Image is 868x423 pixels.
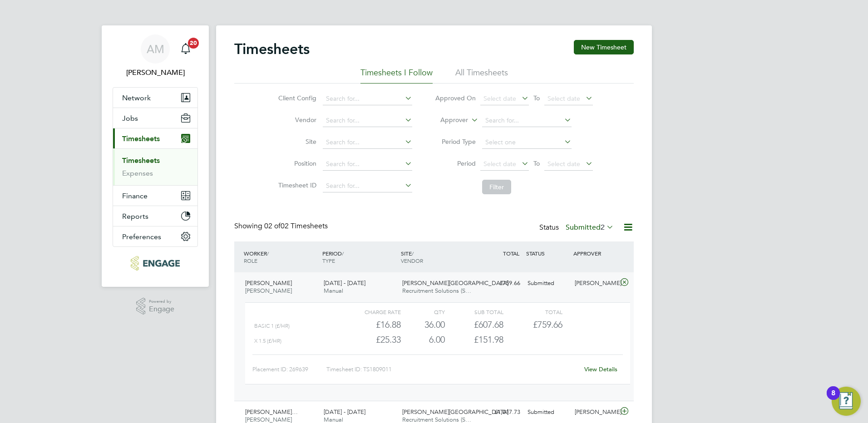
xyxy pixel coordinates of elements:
button: Preferences [113,226,197,246]
div: 6.00 [401,332,445,347]
span: 20 [188,38,199,49]
div: [PERSON_NAME] [571,405,618,420]
div: £151.98 [445,332,503,347]
span: Manual [324,287,343,295]
label: Site [276,138,316,146]
span: Jobs [122,114,138,123]
span: Allyx Miller [113,67,198,78]
img: rec-solutions-logo-retina.png [131,256,179,271]
button: Timesheets [113,128,197,148]
label: Client Config [276,94,316,102]
span: Finance [122,192,148,200]
a: View Details [584,365,617,373]
div: Charge rate [342,306,401,317]
div: 36.00 [401,317,445,332]
div: Placement ID: 269639 [252,362,326,377]
span: Engage [149,305,174,313]
span: [PERSON_NAME][GEOGRAPHIC_DATA] [402,408,508,416]
span: [DATE] - [DATE] [324,408,365,416]
span: Powered by [149,298,174,305]
h2: Timesheets [234,40,310,58]
div: WORKER [242,245,320,269]
span: [DATE] - [DATE] [324,279,365,287]
input: Search for... [323,158,412,171]
input: Search for... [482,114,572,127]
div: APPROVER [571,245,618,261]
span: 02 Timesheets [264,221,328,231]
span: AM [147,43,164,55]
button: Filter [482,180,511,194]
input: Select one [482,136,572,149]
div: STATUS [524,245,571,261]
div: £25.33 [342,332,401,347]
span: Recruitment Solutions (S… [402,287,471,295]
a: 20 [177,34,195,64]
span: Select date [483,160,516,168]
span: VENDOR [401,257,423,264]
div: PERIOD [320,245,399,269]
span: TYPE [322,257,335,264]
div: Status [539,221,616,234]
span: [PERSON_NAME] [245,287,292,295]
label: Approved On [435,94,476,102]
div: SITE [399,245,477,269]
span: Timesheets [122,134,160,143]
a: Go to home page [113,256,198,271]
span: [PERSON_NAME][GEOGRAPHIC_DATA] [402,279,508,287]
div: Submitted [524,405,571,420]
button: Finance [113,186,197,206]
div: Total [503,306,562,317]
div: Timesheets [113,148,197,185]
span: 02 of [264,221,281,231]
label: Position [276,159,316,167]
li: All Timesheets [455,67,508,84]
input: Search for... [323,180,412,192]
button: Reports [113,206,197,226]
button: New Timesheet [574,40,634,54]
a: Timesheets [122,156,160,165]
input: Search for... [323,136,412,149]
div: QTY [401,306,445,317]
label: Vendor [276,116,316,124]
label: Approver [427,116,468,125]
div: [PERSON_NAME] [571,276,618,291]
span: Preferences [122,232,161,241]
span: [PERSON_NAME]… [245,408,298,416]
button: Open Resource Center, 8 new notifications [832,387,861,416]
div: £1,017.73 [477,405,524,420]
a: Powered byEngage [136,298,175,315]
div: Timesheet ID: TS1809011 [326,362,578,377]
div: £759.66 [477,276,524,291]
input: Search for... [323,114,412,127]
span: [PERSON_NAME] [245,279,292,287]
div: £607.68 [445,317,503,332]
input: Search for... [323,93,412,105]
span: / [267,250,269,257]
a: Expenses [122,169,153,177]
span: Network [122,93,151,102]
label: Period Type [435,138,476,146]
li: Timesheets I Follow [360,67,433,84]
div: Showing [234,221,330,231]
span: £759.66 [533,319,562,330]
span: 2 [601,223,605,232]
nav: Main navigation [102,25,209,287]
span: To [531,92,542,104]
button: Jobs [113,108,197,128]
span: ROLE [244,257,257,264]
span: To [531,157,542,169]
span: Reports [122,212,148,221]
span: Select date [547,160,580,168]
a: AM[PERSON_NAME] [113,34,198,78]
span: / [342,250,344,257]
span: Select date [547,94,580,103]
div: Submitted [524,276,571,291]
span: Basic 1 (£/HR) [254,323,290,329]
div: 8 [831,393,835,405]
span: TOTAL [503,250,519,257]
label: Submitted [566,223,614,232]
button: Network [113,88,197,108]
span: Select date [483,94,516,103]
span: x 1.5 (£/HR) [254,338,281,344]
span: / [412,250,414,257]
